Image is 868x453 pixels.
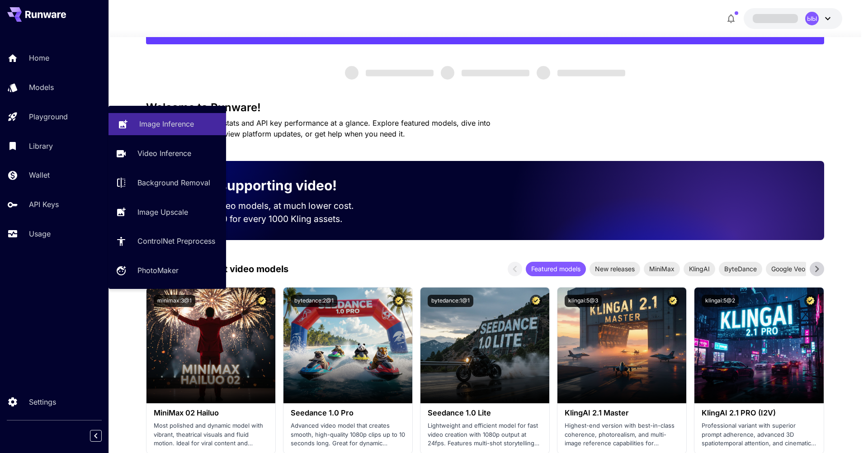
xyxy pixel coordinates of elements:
button: bytedance:2@1 [291,295,337,307]
a: PhotoMaker [108,260,226,282]
h3: KlingAI 2.1 Master [565,409,679,417]
p: Highest-end version with best-in-class coherence, photorealism, and multi-image reference capabil... [565,421,679,448]
p: Models [29,82,54,93]
img: alt [146,288,275,403]
h3: Seedance 1.0 Pro [291,409,405,417]
button: klingai:5@3 [565,295,602,307]
p: ControlNet Preprocess [137,236,215,246]
h3: KlingAI 2.1 PRO (I2V) [702,409,816,417]
a: Image Inference [108,113,226,135]
button: Certified Model – Vetted for best performance and includes a commercial license. [530,295,542,307]
span: MiniMax [644,264,680,274]
p: Lightweight and efficient model for fast video creation with 1080p output at 24fps. Features mult... [428,421,542,448]
p: Background Removal [137,177,210,188]
p: Wallet [29,170,50,180]
span: ByteDance [719,264,762,274]
span: Check out your usage stats and API key performance at a glance. Explore featured models, dive int... [146,118,491,138]
p: Usage [29,228,51,239]
img: alt [283,288,412,403]
span: KlingAI [684,264,715,274]
p: Image Upscale [137,207,188,217]
button: Certified Model – Vetted for best performance and includes a commercial license. [804,295,816,307]
button: bytedance:1@1 [428,295,473,307]
p: Advanced video model that creates smooth, high-quality 1080p clips up to 10 seconds long. Great f... [291,421,405,448]
span: Google Veo [766,264,811,274]
a: Image Upscale [108,201,226,223]
p: Video Inference [137,148,191,159]
button: Certified Model – Vetted for best performance and includes a commercial license. [393,295,405,307]
a: Video Inference [108,142,226,165]
button: Certified Model – Vetted for best performance and includes a commercial license. [256,295,268,307]
button: Collapse sidebar [90,430,102,442]
h3: MiniMax 02 Hailuo [154,409,268,417]
img: alt [420,288,549,403]
p: Run the best video models, at much lower cost. [160,199,371,212]
span: Featured models [526,264,586,274]
button: klingai:5@2 [702,295,739,307]
a: ControlNet Preprocess [108,230,226,252]
img: alt [557,288,686,403]
img: alt [694,288,823,403]
button: Certified Model – Vetted for best performance and includes a commercial license. [667,295,679,307]
p: Settings [29,396,56,407]
h3: Welcome to Runware! [146,101,824,114]
span: New releases [590,264,640,274]
a: Background Removal [108,172,226,194]
div: ЫЫ [805,12,819,25]
p: Playground [29,111,68,122]
p: Home [29,52,49,63]
div: Collapse sidebar [97,428,108,444]
h3: Seedance 1.0 Lite [428,409,542,417]
p: API Keys [29,199,59,210]
p: Image Inference [139,118,194,129]
p: Now supporting video! [186,175,337,196]
p: Most polished and dynamic model with vibrant, theatrical visuals and fluid motion. Ideal for vira... [154,421,268,448]
p: Professional variant with superior prompt adherence, advanced 3D spatiotemporal attention, and ci... [702,421,816,448]
button: minimax:3@1 [154,295,195,307]
p: Save up to $500 for every 1000 Kling assets. [160,212,371,226]
p: PhotoMaker [137,265,179,276]
p: Library [29,141,53,151]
